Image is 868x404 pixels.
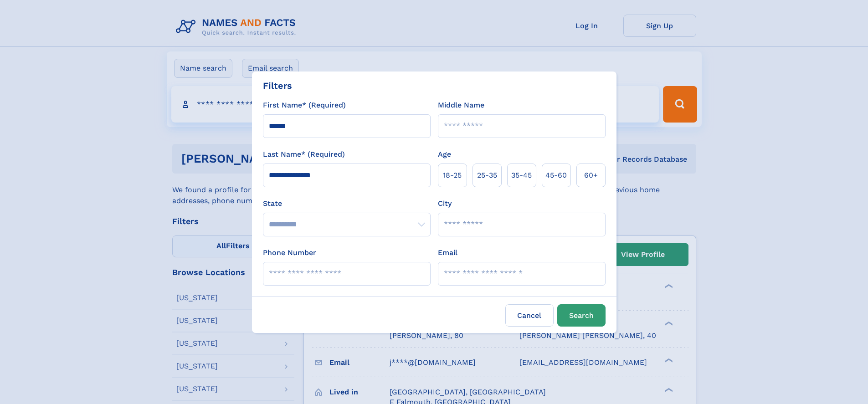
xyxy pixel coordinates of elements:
div: Filters [263,79,292,92]
label: Phone Number [263,247,316,258]
label: Last Name* (Required) [263,149,345,160]
label: Middle Name [438,100,484,111]
label: First Name* (Required) [263,100,346,111]
label: City [438,198,452,209]
label: Email [438,247,457,258]
button: Search [557,304,606,327]
span: 25‑35 [477,170,497,181]
label: Age [438,149,451,160]
span: 45‑60 [545,170,567,181]
span: 60+ [584,170,598,181]
label: State [263,198,431,209]
span: 18‑25 [443,170,462,181]
label: Cancel [505,304,554,327]
span: 35‑45 [511,170,532,181]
